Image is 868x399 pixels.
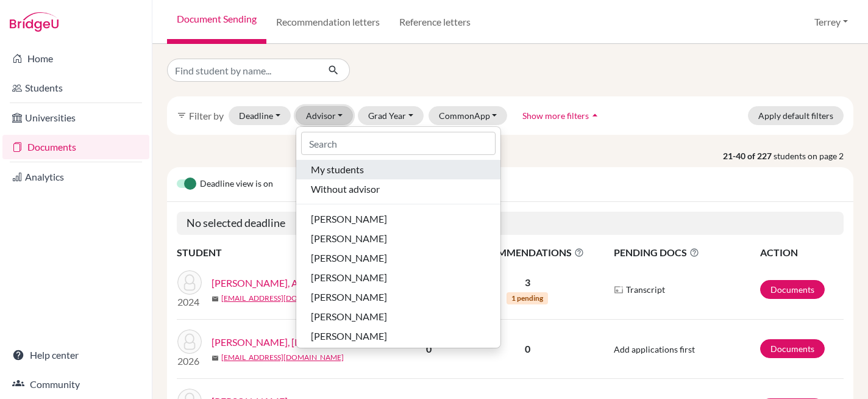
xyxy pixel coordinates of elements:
button: Apply default filters [748,106,844,125]
button: [PERSON_NAME] [296,248,500,268]
span: mail [212,354,219,362]
button: Without advisor [296,179,500,199]
a: [PERSON_NAME], [PERSON_NAME] [212,335,368,350]
span: Add applications first [614,344,695,354]
span: [PERSON_NAME] [311,270,387,285]
span: mail [212,295,219,303]
span: Without advisor [311,182,380,196]
input: Find student by name... [167,59,318,82]
b: 0 [426,343,432,354]
button: [PERSON_NAME] [296,326,500,346]
img: Budworth, Campbell Leigh [177,329,202,354]
a: Analytics [2,165,149,189]
img: Parchments logo [614,285,624,295]
span: Deadline view is on [200,177,273,192]
button: Deadline [229,106,291,125]
span: [PERSON_NAME] [311,231,387,246]
p: 2026 [177,354,202,368]
a: Documents [760,339,825,358]
input: Search [301,132,496,155]
span: students on page 2 [774,149,853,162]
strong: 21-40 of 227 [723,149,774,162]
a: [PERSON_NAME], Antheaume [212,276,341,290]
button: Terrey [809,10,853,34]
img: Bridge-U [10,12,59,32]
span: Filter by [189,110,224,121]
button: [PERSON_NAME] [296,287,500,307]
button: Advisor [296,106,354,125]
span: [PERSON_NAME] [311,290,387,304]
th: STUDENT [177,245,388,261]
span: [PERSON_NAME] [311,212,387,226]
div: Advisor [296,126,501,348]
a: Help center [2,343,149,367]
p: 0 [471,342,584,356]
span: [PERSON_NAME] [311,251,387,265]
button: [PERSON_NAME] [296,209,500,229]
h5: No selected deadline [177,212,844,235]
i: filter_list [177,110,187,120]
a: [EMAIL_ADDRESS][DOMAIN_NAME] [221,352,344,363]
span: PENDING DOCS [614,245,759,260]
span: [PERSON_NAME] [311,329,387,343]
p: 2024 [177,295,202,309]
a: Community [2,372,149,397]
th: ACTION [759,245,844,261]
a: Universities [2,106,149,130]
button: [PERSON_NAME] [296,307,500,326]
button: CommonApp [429,106,508,125]
a: [EMAIL_ADDRESS][DOMAIN_NAME] [221,293,344,304]
a: Students [2,76,149,100]
img: Billante, Antheaume [177,270,202,295]
span: 1 pending [507,292,548,304]
span: Show more filters [522,110,589,121]
span: My students [311,162,364,177]
i: arrow_drop_up [589,109,601,121]
button: Show more filtersarrow_drop_up [512,106,611,125]
p: 3 [471,275,584,290]
button: My students [296,160,500,179]
span: Transcript [626,283,665,296]
a: Home [2,46,149,71]
button: [PERSON_NAME] [296,229,500,248]
span: RECOMMENDATIONS [471,245,584,260]
button: [PERSON_NAME] [296,268,500,287]
span: [PERSON_NAME] [311,309,387,324]
a: Documents [760,280,825,299]
a: Documents [2,135,149,159]
button: Grad Year [358,106,424,125]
